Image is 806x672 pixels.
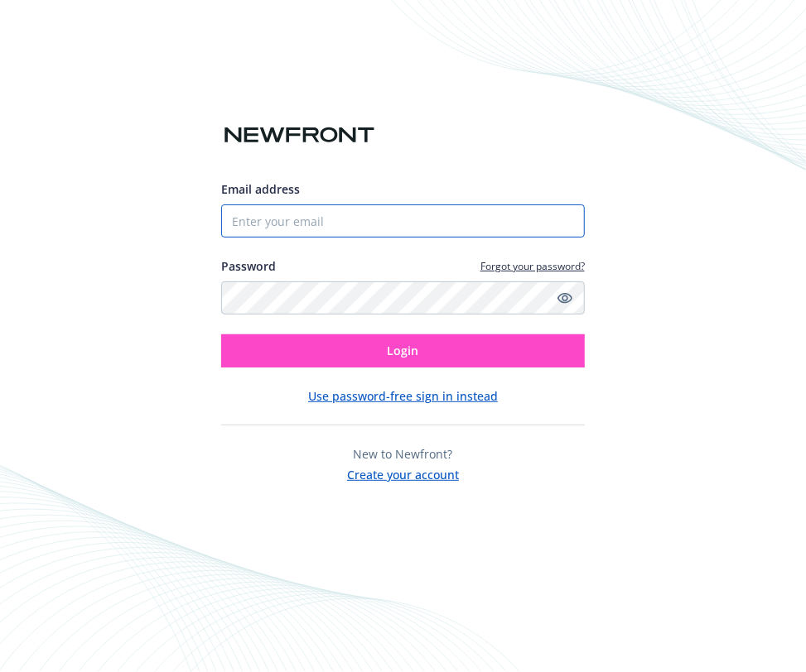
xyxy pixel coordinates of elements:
input: Enter your password [221,281,585,314]
span: Email address [221,181,300,197]
a: Forgot your password? [480,259,585,273]
button: Create your account [347,463,459,483]
span: New to Newfront? [354,446,453,462]
span: Login [388,343,419,358]
img: Newfront logo [221,121,378,150]
label: Password [221,257,276,275]
button: Use password-free sign in instead [308,387,498,405]
a: Show password [555,288,575,308]
input: Enter your email [221,204,585,238]
button: Login [221,334,585,367]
